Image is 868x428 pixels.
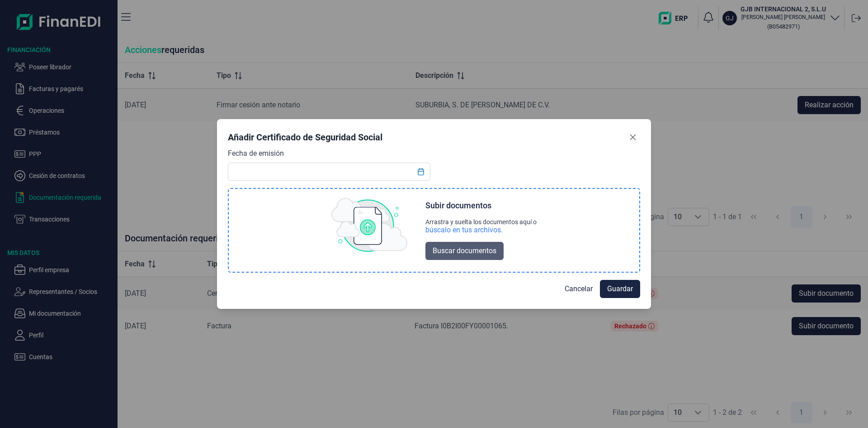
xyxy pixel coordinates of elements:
span: Buscar documentos [433,245,496,256]
div: Añadir Certificado de Seguridad Social [228,131,382,144]
div: búscalo en tus archivos. [425,226,503,235]
label: Fecha de emisión [228,148,284,159]
span: Guardar [607,284,633,294]
button: Buscar documentos [425,242,504,260]
button: Cancelar [557,280,600,298]
span: Cancelar [565,284,593,294]
img: upload img [331,198,407,252]
div: búscalo en tus archivos. [425,226,537,235]
button: Choose Date [412,164,429,180]
div: Subir documentos [425,200,491,211]
div: Arrastra y suelta los documentos aquí o [425,218,537,226]
button: Close [626,130,640,144]
button: Guardar [600,280,640,298]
